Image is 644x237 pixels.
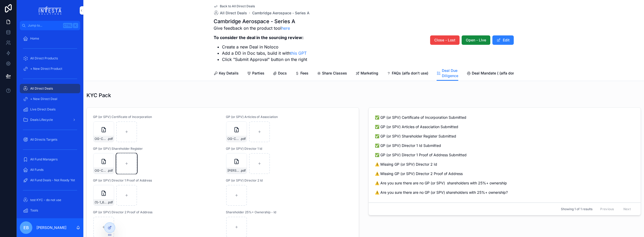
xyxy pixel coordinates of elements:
span: Deal Due Diligence [442,68,458,78]
h1: Cambridge Aerospace - Series A [214,18,307,25]
span: GP (or SPV) Certificate of Incorporation [93,115,220,119]
strong: To consider the deal in the sourcing review: [214,35,304,40]
a: All Direct Deals [20,84,80,93]
span: + New Direct Product [30,67,62,71]
span: GP (or SPV) Director 2 Proof of Address [93,210,220,214]
span: .pdf [240,169,246,173]
span: ✅ GP (or SPV) Director 1 Proof of Address Submitted [375,152,634,158]
span: test KYC - do not use [30,198,61,202]
a: Back to All Direct Deals [214,4,255,8]
a: Tools [20,206,80,215]
li: Click "Submit Approval" button on the right [222,56,307,63]
a: Home [20,34,80,43]
span: K [73,23,78,28]
span: Marketing [361,71,378,76]
a: All Directs Targets [20,135,80,144]
span: All Direct Deals [30,86,53,91]
a: FAQs (alfa don't use) [387,68,428,79]
span: Key Details [219,71,239,76]
li: Add a DD in Doc tabs, build it with [222,50,307,56]
span: All Direct Products [30,56,58,60]
a: Deals Lifecycle [20,115,80,124]
a: Marketing [355,68,378,79]
span: Share Classes [322,71,347,76]
a: All Fund Deals - Not Ready Yet [20,176,80,185]
li: Create a new Deal in Noloco [222,44,307,50]
span: + New Direct Deal [30,97,57,101]
span: GP (or SPV) Director 1 Id [226,147,352,151]
span: Home [30,36,39,41]
span: GP (or SPV) Articles of Association [226,115,352,119]
span: Open - LIve [466,38,486,43]
span: All Fund Managers [30,157,58,161]
span: ⚠️ Missing GP (or SPV) Director 2 Id [375,162,634,167]
a: All Fund Managers [20,155,80,164]
a: Share Classes [317,68,347,79]
span: Tools [30,208,38,213]
span: .pdf [240,137,246,141]
div: scrollable content [17,30,83,218]
span: [PERSON_NAME]-OHANA-PASSPORT-CERTIFICATION [227,169,240,173]
span: ✅ GP (or SPV) Articles of Association Submitted [375,124,634,129]
a: Fees [295,68,308,79]
span: ⚠️ Are you sure there are no GP (or SPV) shareholders with 25%+ ownership [375,180,634,186]
span: Jump to... [28,23,61,28]
span: ⚠️ Are you sure there are no GP (or SPV) shareholders with 25%+ ownership? [375,190,634,195]
a: Key Details [214,68,239,79]
a: Docs [273,68,287,79]
span: FAQs (alfa don't use) [392,71,428,76]
h1: KYC Pack [86,92,111,99]
span: EB [23,224,29,231]
span: Parties [252,71,264,76]
span: Back to All Direct Deals [220,4,255,8]
a: All Direct Products [20,54,80,63]
span: OG-CA25-(AOA) [227,137,240,141]
span: Showing 1 of 1 results [561,207,592,211]
span: All Fund Deals - Not Ready Yet [30,178,75,182]
a: + New Direct Deal [20,94,80,104]
span: ✅ GP (or SPV) Certificate of Incorporation Submitted [375,115,634,120]
img: App logo [39,6,61,15]
button: Close - Lost [430,35,460,45]
span: All Directs Targets [30,138,57,142]
a: this GPT [290,51,307,56]
span: חשבון_ארנונה_כללית_תקופתי_104006071_6071_1-(1) [95,200,107,204]
a: Deal Mandate ( (alfa don't use)) [467,68,527,79]
span: Docs [278,71,287,76]
button: Jump to...CtrlK [20,21,80,30]
button: Open - LIve [462,35,490,45]
a: Live Direct Deals [20,105,80,114]
span: Live Direct Deals [30,107,55,111]
a: Deal Due Diligence [437,66,458,81]
a: here [281,26,290,31]
p: [PERSON_NAME] [36,225,66,230]
span: Fees [300,71,308,76]
a: test KYC - do not use [20,195,80,205]
span: All Funds [30,168,44,172]
p: Give feedback on the product tool [214,25,307,31]
span: Close - Lost [434,38,455,43]
span: Deals Lifecycle [30,118,53,122]
span: OG-CA25-SPV---Org-Chart [95,169,107,173]
span: Ctrl [63,23,72,28]
span: .pdf [107,137,113,141]
span: All Direct Deals [220,10,247,16]
span: Deal Mandate ( (alfa don't use)) [472,71,527,76]
span: OG-CA25-SPV--LLC-formation-(COI) [95,137,107,141]
a: Cambridge Aerospace - Series A [252,10,309,16]
span: ⚠️ Missing GP (or SPV) Director 2 Proof of Address [375,171,634,176]
button: Edit [492,35,514,45]
a: All Direct Deals [214,10,247,16]
span: ✅ GP (or SPV) Director 1 Id Submitted [375,143,634,148]
a: All Funds [20,165,80,174]
span: GP (or SPV) Director 1 Proof of Address [93,178,220,183]
span: .pdf [107,169,113,173]
span: Shareholder 25%+ Ownership - Id [226,210,352,214]
a: + New Direct Product [20,64,80,73]
span: ✅ GP (or SPV) Shareholder Register Submitted [375,134,634,139]
span: GP (or SPV) Shareholder Register [93,147,220,151]
span: .pdf [107,200,113,204]
span: GP (or SPV) Director 2 Id [226,178,352,183]
a: Parties [247,68,264,79]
